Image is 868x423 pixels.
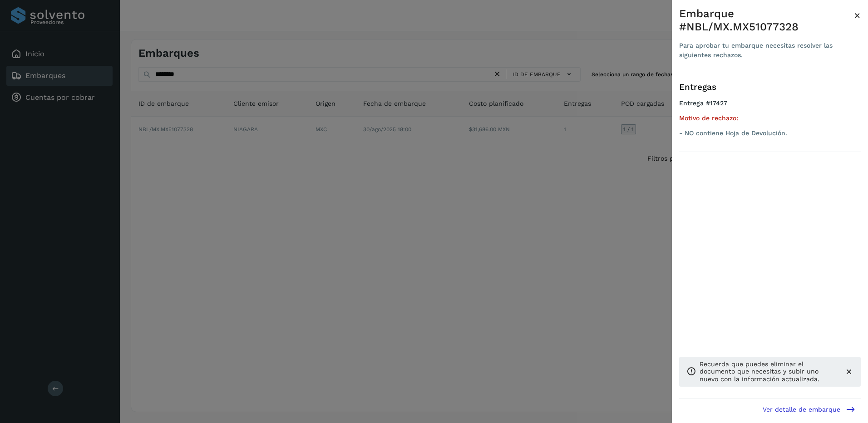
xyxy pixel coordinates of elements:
[679,82,861,93] h3: Entregas
[679,129,861,137] p: - NO contiene Hoja de Devolución.
[679,99,861,114] h4: Entrega #17427
[854,9,861,22] span: ×
[854,7,861,24] button: Close
[757,399,861,419] button: Ver detalle de embarque
[679,114,861,122] h5: Motivo de rechazo:
[679,41,854,60] div: Para aprobar tu embarque necesitas resolver las siguientes rechazos.
[763,406,840,413] span: Ver detalle de embarque
[679,7,854,34] div: Embarque #NBL/MX.MX51077328
[700,360,837,383] p: Recuerda que puedes eliminar el documento que necesitas y subir uno nuevo con la información actu...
